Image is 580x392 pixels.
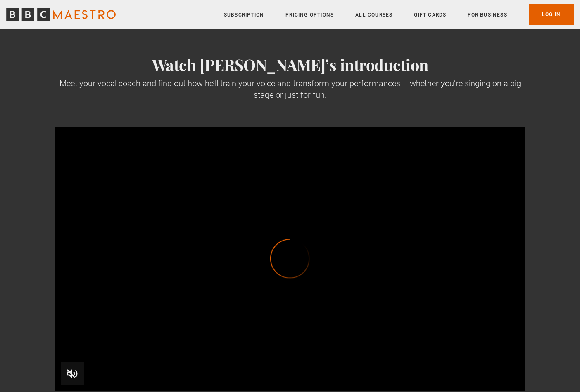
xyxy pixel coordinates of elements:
a: Log In [529,4,574,25]
a: All Courses [355,11,392,19]
button: Unmute [61,362,84,385]
nav: Primary [224,4,574,25]
a: Subscription [224,11,264,19]
a: For business [468,11,507,19]
div: Meet your vocal coach and find out how he’ll train your voice and transform your performances – w... [55,78,525,101]
a: Gift Cards [414,11,446,19]
h2: Watch [PERSON_NAME]’s introduction [55,55,525,74]
a: Pricing Options [285,11,334,19]
svg: BBC Maestro [6,8,116,21]
video-js: Video Player [55,127,525,391]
